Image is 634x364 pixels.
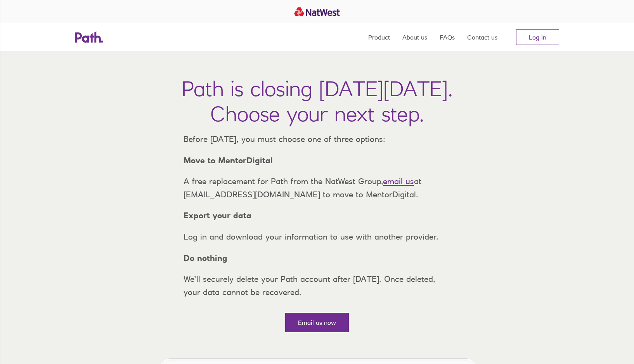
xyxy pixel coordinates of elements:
a: email us [383,176,414,186]
a: Log in [516,29,559,45]
a: Email us now [285,313,349,332]
a: FAQs [440,23,455,51]
p: A free replacement for Path from the NatWest Group, at [EMAIL_ADDRESS][DOMAIN_NAME] to move to Me... [177,175,457,201]
a: About us [402,23,427,51]
strong: Export your data [184,210,251,220]
a: Product [368,23,390,51]
strong: Move to MentorDigital [184,155,273,165]
p: Log in and download your information to use with another provider. [177,230,457,243]
h1: Path is closing [DATE][DATE]. Choose your next step. [182,76,453,126]
strong: Do nothing [184,253,227,263]
p: We’ll securely delete your Path account after [DATE]. Once deleted, your data cannot be recovered. [177,273,457,298]
p: Before [DATE], you must choose one of three options: [177,133,457,146]
a: Contact us [467,23,497,51]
